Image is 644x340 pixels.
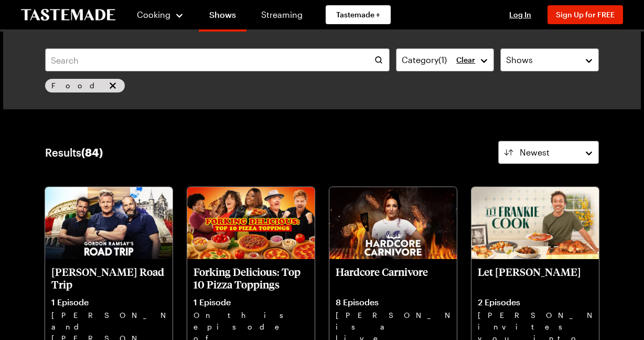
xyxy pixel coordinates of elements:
p: 1 Episode [194,297,308,307]
button: remove Food [107,80,119,91]
span: Cooking [137,9,170,19]
img: Let Frankie Cook [471,187,599,259]
button: Category(1) [396,48,495,71]
img: Hardcore Carnivore [329,187,457,259]
img: Gordon Ramsay's Road Trip [45,187,173,259]
a: Tastemade + [326,5,391,24]
button: Newest [498,141,599,164]
span: ( 84 ) [81,146,103,159]
span: Newest [520,146,550,159]
span: Sign Up for FREE [556,10,615,19]
img: Forking Delicious: Top 10 Pizza Toppings [187,187,315,259]
button: Shows [500,48,599,71]
p: Clear [456,55,475,65]
span: Shows [506,54,533,66]
button: Cooking [136,2,184,27]
p: 1 Episode [51,297,166,307]
p: Forking Delicious: Top 10 Pizza Toppings [194,265,308,291]
p: 8 Episodes [336,297,450,307]
span: Tastemade + [336,9,380,20]
p: Let [PERSON_NAME] [478,265,593,291]
span: Log In [509,10,531,19]
button: Log In [499,9,541,20]
p: Hardcore Carnivore [336,265,450,291]
p: [PERSON_NAME] Road Trip [51,265,166,291]
div: Category ( 1 ) [402,54,473,66]
div: Results [45,146,103,159]
input: Search [45,48,390,71]
button: Clear Category filter [456,55,475,65]
span: Food [51,80,105,91]
a: Shows [199,2,246,32]
p: 2 Episodes [478,297,593,307]
a: To Tastemade Home Page [21,9,115,21]
button: Sign Up for FREE [548,5,623,24]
